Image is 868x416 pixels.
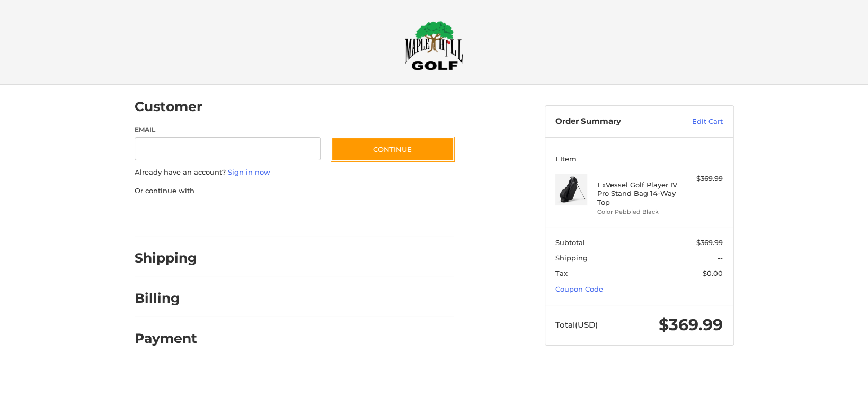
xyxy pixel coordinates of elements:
[135,330,197,347] h2: Payment
[135,125,321,134] label: Email
[228,168,270,176] a: Sign in now
[659,315,723,334] span: $369.99
[555,155,723,163] h3: 1 Item
[555,238,585,247] span: Subtotal
[696,238,723,247] span: $369.99
[135,250,197,266] h2: Shipping
[555,320,598,330] span: Total (USD)
[703,269,723,277] span: $0.00
[555,269,568,277] span: Tax
[311,206,390,225] iframe: PayPal-venmo
[681,174,723,184] div: $369.99
[718,254,723,262] span: --
[669,116,723,127] a: Edit Cart
[597,180,678,206] h4: 1 x Vessel Golf Player IV Pro Stand Bag 14-Way Top
[131,206,210,225] iframe: PayPal-paypal
[331,137,454,161] button: Continue
[221,206,300,225] iframe: PayPal-paylater
[781,387,868,416] iframe: Google Customer Reviews
[135,98,202,115] h2: Customer
[135,290,197,306] h2: Billing
[135,186,454,196] p: Or continue with
[555,285,603,293] a: Coupon Code
[135,167,454,178] p: Already have an account?
[597,207,678,216] li: Color Pebbled Black
[555,254,588,262] span: Shipping
[405,21,463,70] img: Maple Hill Golf
[555,116,669,127] h3: Order Summary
